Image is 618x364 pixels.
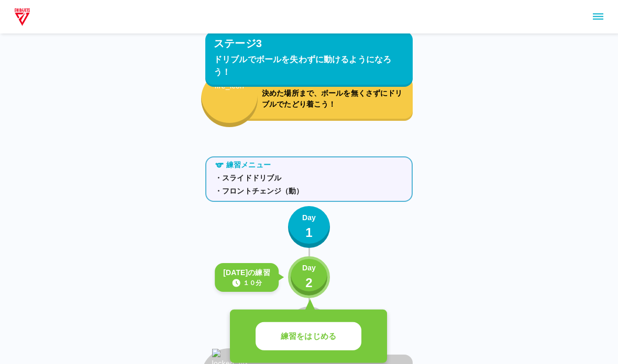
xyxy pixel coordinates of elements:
p: 1 [305,223,313,242]
p: Day [302,212,316,223]
button: Day1 [288,206,330,248]
p: Day [302,263,316,274]
button: 練習をはじめる [256,322,361,351]
p: ・スライドドリブル [215,173,403,184]
p: 2 [305,274,313,292]
p: 練習メニュー [226,160,271,170]
p: ドリブルでボールを失わずに動けるようになろう！ [214,53,404,78]
p: 決めた場所まで、ボールを無くさずにドリブルでたどり着こう！ [262,88,409,110]
img: dummy [13,6,32,27]
button: fire_icon [201,71,258,127]
button: sidemenu [589,8,607,26]
p: ステージ3 [214,36,262,51]
img: fire_icon [212,71,247,114]
p: １０分 [243,278,262,288]
p: 練習をはじめる [281,331,336,343]
button: Day2 [288,256,330,298]
p: ・フロントチェンジ（動） [215,186,403,197]
p: [DATE]の練習 [223,267,270,278]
